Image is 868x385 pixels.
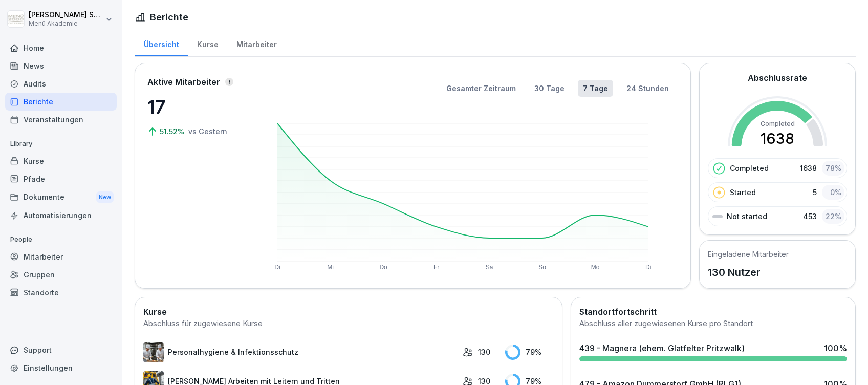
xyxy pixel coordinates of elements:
[5,231,117,248] p: People
[5,341,117,359] div: Support
[579,342,745,354] div: 439 - Magnera (ehem. Glatfelter Pritzwalk)
[143,342,458,362] a: Personalhygiene & Infektionsschutz
[505,345,554,360] div: 79 %
[5,266,117,284] a: Gruppen
[188,30,227,56] a: Kurse
[539,264,547,271] text: So
[5,170,117,188] a: Pfade
[822,185,844,200] div: 0 %
[143,318,554,330] div: Abschluss für zugewiesene Kurse
[5,206,117,224] a: Automatisierungen
[727,211,767,222] p: Not started
[748,72,807,84] h2: Abschlussrate
[5,188,117,207] div: Dokumente
[5,284,117,302] a: Standorte
[824,342,847,354] div: 100 %
[822,161,844,176] div: 78 %
[578,80,613,97] button: 7 Tage
[5,93,117,111] a: Berichte
[29,20,103,27] p: Menü Akademie
[5,248,117,266] a: Mitarbeiter
[579,306,847,318] h2: Standortfortschritt
[327,264,334,271] text: Mi
[822,209,844,224] div: 22 %
[5,39,117,57] a: Home
[274,264,280,271] text: Di
[147,93,250,121] p: 17
[5,111,117,129] a: Veranstaltungen
[379,264,387,271] text: Do
[5,188,117,207] a: DokumenteNew
[730,187,756,198] p: Started
[5,136,117,152] p: Library
[708,265,789,280] p: 130 Nutzer
[188,126,227,137] p: vs Gestern
[708,249,789,260] h5: Eingeladene Mitarbeiter
[579,318,847,330] div: Abschluss aller zugewiesenen Kurse pro Standort
[143,306,554,318] h2: Kurse
[645,264,651,271] text: Di
[135,30,188,56] a: Übersicht
[486,264,493,271] text: Sa
[813,187,817,198] p: 5
[433,264,439,271] text: Fr
[160,126,186,137] p: 51.52%
[478,347,490,357] p: 130
[803,211,817,222] p: 453
[96,191,114,203] div: New
[621,80,674,97] button: 24 Stunden
[529,80,570,97] button: 30 Tage
[147,76,220,88] p: Aktive Mitarbeiter
[150,10,188,24] h1: Berichte
[5,152,117,170] a: Kurse
[5,75,117,93] a: Audits
[227,30,286,56] a: Mitarbeiter
[441,80,521,97] button: Gesamter Zeitraum
[800,163,817,174] p: 1638
[591,264,600,271] text: Mo
[5,359,117,377] a: Einstellungen
[143,342,164,362] img: tq1iwfpjw7gb8q143pboqzza.png
[575,338,851,366] a: 439 - Magnera (ehem. Glatfelter Pritzwalk)100%
[730,163,769,174] p: Completed
[29,11,103,19] p: [PERSON_NAME] Schülzke
[5,57,117,75] a: News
